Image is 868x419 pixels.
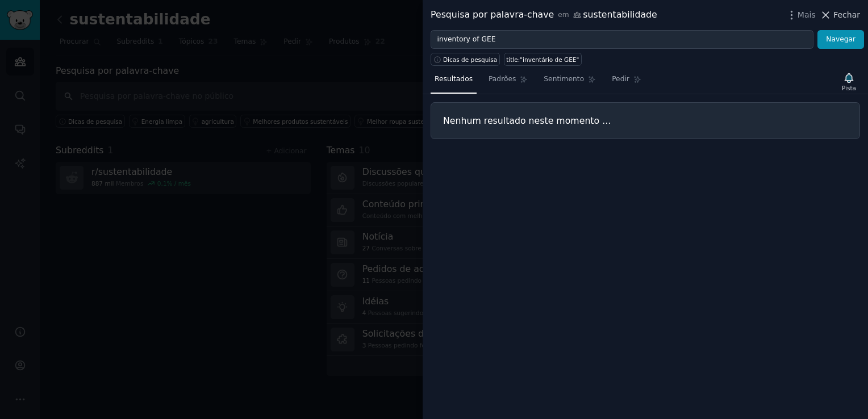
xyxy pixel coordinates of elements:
[558,10,569,20] span: em
[817,30,864,49] button: Navegar
[842,84,856,92] div: Pista
[506,56,579,64] div: title:"inventário de GEE"
[608,70,645,94] a: Pedir
[489,74,516,85] span: Padrões
[431,70,477,94] a: Resultados
[820,9,860,21] button: Fechar
[833,9,860,21] span: Fechar
[431,53,500,66] button: Dicas de pesquisa
[583,8,657,22] font: sustentabilidade
[435,74,473,85] span: Resultados
[540,70,600,94] a: Sentimento
[485,70,532,94] a: Padrões
[431,30,813,49] input: Experimente uma palavra-chave relacionada ao seu negócio
[544,74,584,85] span: Sentimento
[798,9,816,21] span: Mais
[838,70,860,94] button: Pista
[443,56,497,64] span: Dicas de pesquisa
[431,8,554,22] font: Pesquisa por palavra-chave
[612,74,629,85] span: Pedir
[504,53,582,66] a: title:"inventário de GEE"
[443,115,848,127] h3: Nenhum resultado neste momento ...
[786,9,816,21] button: Mais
